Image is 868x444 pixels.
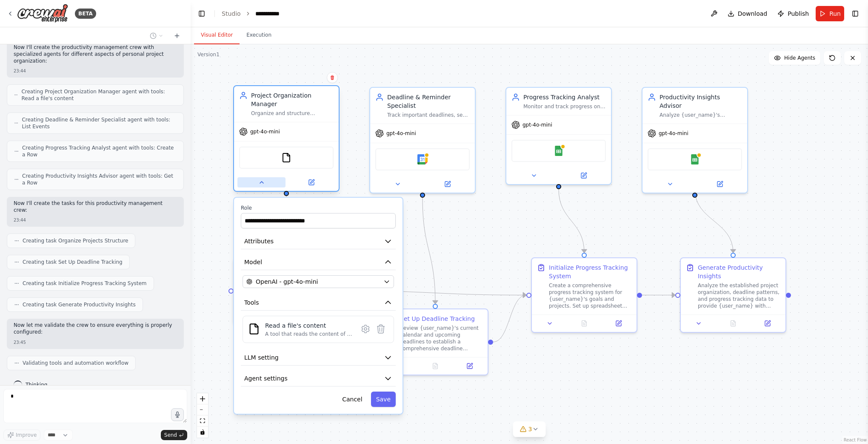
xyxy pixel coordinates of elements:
button: zoom in [197,393,208,404]
div: Track important deadlines, set up reminder systems, and ensure {user_name} never misses critical ... [387,112,470,118]
span: Validating tools and automation workflow [23,360,128,366]
div: BETA [75,9,96,19]
button: OpenAI - gpt-4o-mini [243,275,394,288]
span: Run [829,9,841,18]
div: Progress Tracking AnalystMonitor and track progress on {user_name}'s goals and projects, maintain... [505,87,612,185]
div: 23:44 [14,217,177,223]
span: Creating Progress Tracking Analyst agent with tools: Create a Row [22,144,177,158]
img: Google Sheets [690,154,700,164]
div: Initialize Progress Tracking System [549,263,631,280]
img: FileReadTool [281,153,291,163]
button: Visual Editor [194,26,240,44]
button: Delete tool [373,321,388,337]
span: gpt-4o-mini [523,121,552,128]
span: Tools [244,298,259,307]
div: Read a file's content [265,321,353,330]
span: Creating task Organize Projects Structure [23,237,128,244]
span: Send [164,432,177,438]
button: Cancel [337,392,367,407]
button: Show right sidebar [849,8,861,20]
span: Agent settings [244,374,288,383]
g: Edge from e71ce27e-5997-4794-9e21-637729557b3f to 830aba58-b614-44bc-bbad-83ef8f1dbee7 [642,291,675,300]
span: Thinking... [26,381,52,388]
button: Tools [241,295,396,311]
span: Publish [788,9,809,18]
nav: breadcrumb [222,9,289,18]
button: No output available [417,361,454,371]
div: Project Organization Manager [251,91,334,108]
button: Open in side panel [753,318,782,329]
button: Open in side panel [455,361,484,371]
button: Model [241,254,396,270]
span: OpenAI - gpt-4o-mini [256,277,318,286]
a: React Flow attribution [844,438,867,442]
button: Delete node [327,72,338,83]
button: Publish [774,6,812,21]
button: Configure tool [358,321,373,337]
button: Hide Agents [769,51,820,65]
button: Attributes [241,234,396,249]
span: Creating task Set Up Deadline Tracking [23,259,123,265]
img: FileReadTool [248,323,260,335]
button: toggle interactivity [197,427,208,438]
span: Download [738,9,768,18]
p: Now let me validate the crew to ensure everything is properly configured: [14,322,177,335]
div: Set Up Deadline Tracking [400,314,475,323]
span: Creating Productivity Insights Advisor agent with tools: Get a Row [22,173,177,186]
div: Initialize Progress Tracking SystemCreate a comprehensive progress tracking system for {user_name... [531,257,637,333]
div: Generate Productivity InsightsAnalyze the established project organization, deadline patterns, an... [680,257,786,333]
button: Hide left sidebar [196,8,208,20]
button: Start a new chat [170,31,184,41]
button: Open in side panel [423,179,471,189]
div: Deadline & Reminder SpecialistTrack important deadlines, set up reminder systems, and ensure {use... [369,87,476,193]
div: Project Organization ManagerOrganize and structure personal projects by creating clear project br... [233,87,340,193]
div: Analyze the established project organization, deadline patterns, and progress tracking data to pr... [698,282,780,309]
button: Save [371,392,396,407]
div: A tool that reads the content of a file. To use this tool, provide a 'file_path' parameter with t... [265,331,353,337]
g: Edge from 68159506-9d2b-4bdc-90e1-c56eb8bd6053 to 4ec201ce-8756-40cb-bfe5-c41238ae1050 [282,196,291,253]
g: Edge from 260dfd5e-0af2-430b-adff-7d8349f42faa to e71ce27e-5997-4794-9e21-637729557b3f [493,291,526,346]
button: fit view [197,415,208,427]
button: Open in side panel [604,318,633,329]
span: gpt-4o-mini [250,128,280,135]
button: Run [816,6,844,21]
button: Agent settings [241,371,396,386]
span: Hide Agents [784,55,815,61]
button: Execution [240,26,278,44]
span: Improve [16,432,37,438]
div: Version 1 [197,51,220,58]
div: Create a comprehensive progress tracking system for {user_name}'s goals and projects. Set up spre... [549,282,631,309]
span: Attributes [244,237,274,245]
label: Role [241,205,396,211]
span: gpt-4o-mini [659,130,688,137]
button: LLM setting [241,350,396,366]
button: No output available [715,318,751,329]
span: Creating task Generate Productivity Insights [23,301,136,308]
div: Organize and structure personal projects by creating clear project breakdowns, setting priorities... [251,110,334,117]
img: Logo [17,4,68,23]
button: No output available [566,318,602,329]
div: 23:45 [14,339,177,346]
a: Studio [222,10,241,17]
div: Productivity Insights AdvisorAnalyze {user_name}'s productivity patterns, identify optimization o... [642,87,748,193]
div: Analyze {user_name}'s productivity patterns, identify optimization opportunities, and provide act... [660,112,742,118]
div: Progress Tracking Analyst [523,93,606,101]
g: Edge from edf49a9e-c5bd-484c-a7e9-60c91351aa29 to e71ce27e-5997-4794-9e21-637729557b3f [554,189,588,253]
div: Generate Productivity Insights [698,263,780,280]
button: Click to speak your automation idea [171,408,184,421]
div: Set Up Deadline TrackingReview {user_name}'s current calendar and upcoming deadlines to establish... [382,308,488,375]
button: Open in side panel [696,179,744,189]
button: Send [161,430,187,440]
g: Edge from 4ec201ce-8756-40cb-bfe5-c41238ae1050 to e71ce27e-5997-4794-9e21-637729557b3f [344,287,526,300]
p: Now I'll create the tasks for this productivity management crew: [14,200,177,213]
g: Edge from a8fa0f93-08cc-46b9-baf1-e17b34b8c22a to 830aba58-b614-44bc-bbad-83ef8f1dbee7 [691,189,737,253]
div: Productivity Insights Advisor [660,93,742,110]
div: 23:44 [14,68,177,74]
span: Creating Project Organization Manager agent with tools: Read a file's content [21,88,177,102]
button: Open in side panel [560,170,608,181]
button: zoom out [197,404,208,415]
span: LLM setting [244,353,279,362]
span: 3 [528,425,532,433]
span: Creating task Initialize Progress Tracking System [23,280,147,287]
button: Download [724,6,771,21]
